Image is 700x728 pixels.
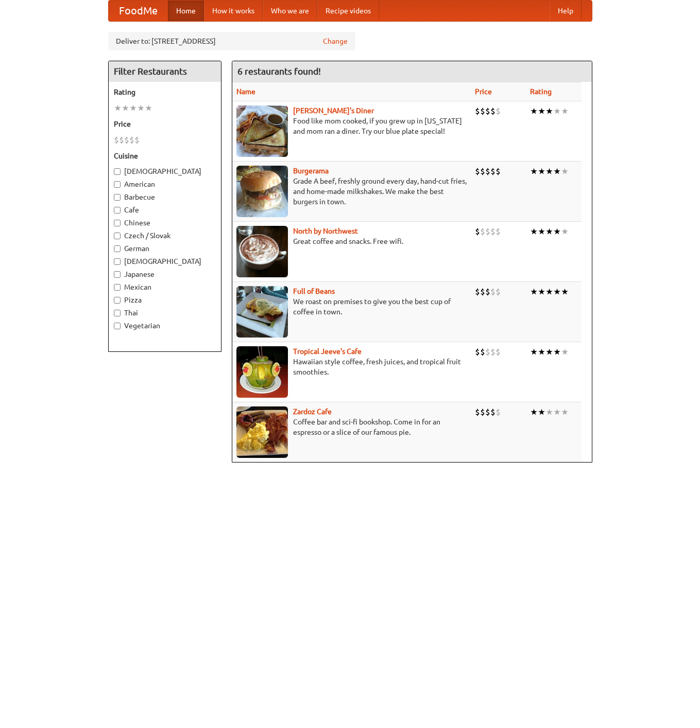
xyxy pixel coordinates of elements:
[490,105,496,117] li: $
[129,102,137,114] li: ★
[114,295,216,305] label: Pizza
[530,286,538,297] li: ★
[114,297,121,304] input: Pizza
[145,102,152,114] li: ★
[293,167,329,175] a: Burgerama
[561,406,569,418] li: ★
[561,166,569,177] li: ★
[114,323,121,329] input: Vegetarian
[114,151,216,161] h5: Cuisine
[236,176,467,207] p: Grade A beef, freshly ground every day, hand-cut fries, and home-made milkshakes. We make the bes...
[545,286,553,297] li: ★
[475,166,480,177] li: $
[545,226,553,237] li: ★
[114,181,121,188] input: American
[485,346,490,358] li: $
[114,166,216,176] label: [DEMOGRAPHIC_DATA]
[293,106,374,115] a: [PERSON_NAME]'s Diner
[114,243,216,254] label: German
[114,194,121,201] input: Barbecue
[538,226,545,237] li: ★
[293,347,362,356] b: Tropical Jeeve's Cafe
[530,166,538,177] li: ★
[236,357,467,377] p: Hawaiian style coffee, fresh juices, and tropical fruit smoothies.
[293,287,335,295] a: Full of Beans
[480,346,485,358] li: $
[480,406,485,418] li: $
[490,166,496,177] li: $
[293,227,358,235] a: North by Northwest
[263,1,317,21] a: Who we are
[114,271,121,278] input: Japanese
[114,308,216,318] label: Thai
[475,286,480,297] li: $
[475,406,480,418] li: $
[553,166,561,177] li: ★
[545,346,553,358] li: ★
[496,346,501,358] li: $
[317,1,379,21] a: Recipe videos
[114,258,121,265] input: [DEMOGRAPHIC_DATA]
[114,102,122,114] li: ★
[496,105,501,117] li: $
[475,226,480,237] li: $
[530,105,538,117] li: ★
[538,406,545,418] li: ★
[480,226,485,237] li: $
[114,284,121,291] input: Mexican
[236,406,288,458] img: zardoz.jpg
[561,226,569,237] li: ★
[553,406,561,418] li: ★
[119,134,124,146] li: $
[122,102,129,114] li: ★
[545,406,553,418] li: ★
[480,286,485,297] li: $
[538,105,545,117] li: ★
[124,134,129,146] li: $
[475,105,480,117] li: $
[114,205,216,215] label: Cafe
[561,346,569,358] li: ★
[538,166,545,177] li: ★
[293,407,332,416] b: Zardoz Cafe
[114,310,121,316] input: Thai
[323,36,348,46] a: Change
[236,286,288,338] img: beans.jpg
[530,346,538,358] li: ★
[114,179,216,189] label: American
[485,226,490,237] li: $
[236,296,467,317] p: We roast on premises to give you the best cup of coffee in town.
[237,66,321,76] ng-pluralize: 6 restaurants found!
[480,105,485,117] li: $
[114,282,216,292] label: Mexican
[496,166,501,177] li: $
[168,1,204,21] a: Home
[490,286,496,297] li: $
[109,1,168,21] a: FoodMe
[496,406,501,418] li: $
[137,102,145,114] li: ★
[480,166,485,177] li: $
[236,87,255,96] a: Name
[553,105,561,117] li: ★
[490,346,496,358] li: $
[490,226,496,237] li: $
[114,119,216,129] h5: Price
[530,226,538,237] li: ★
[545,105,553,117] li: ★
[134,134,140,146] li: $
[129,134,134,146] li: $
[553,346,561,358] li: ★
[114,269,216,279] label: Japanese
[236,346,288,398] img: jeeves.jpg
[553,286,561,297] li: ★
[109,61,221,82] h4: Filter Restaurants
[485,286,490,297] li: $
[530,87,552,96] a: Rating
[114,256,216,267] label: [DEMOGRAPHIC_DATA]
[496,226,501,237] li: $
[475,346,480,358] li: $
[236,166,288,217] img: burgerama.jpg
